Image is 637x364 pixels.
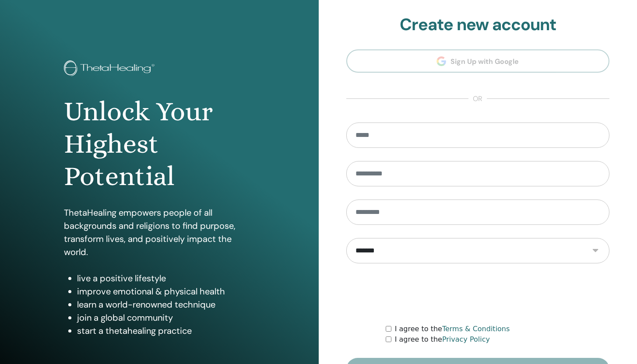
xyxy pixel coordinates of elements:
li: live a positive lifestyle [77,272,254,285]
li: improve emotional & physical health [77,285,254,298]
iframe: reCAPTCHA [411,276,544,311]
label: I agree to the [395,334,490,345]
h1: Unlock Your Highest Potential [64,95,254,193]
label: I agree to the [395,324,510,334]
li: learn a world-renowned technique [77,298,254,311]
p: ThetaHealing empowers people of all backgrounds and religions to find purpose, transform lives, a... [64,206,254,259]
span: or [468,94,487,104]
li: start a thetahealing practice [77,324,254,337]
h2: Create new account [346,15,610,35]
a: Terms & Conditions [442,325,510,333]
li: join a global community [77,311,254,324]
a: Privacy Policy [442,335,490,343]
